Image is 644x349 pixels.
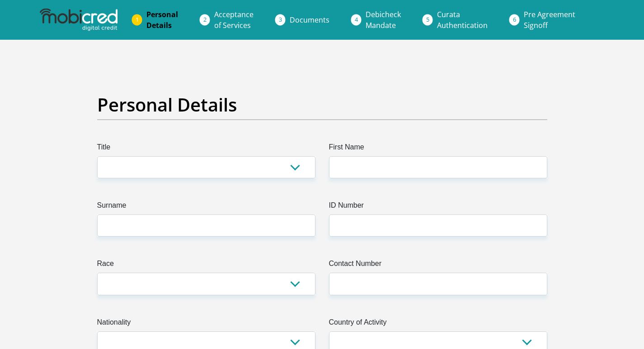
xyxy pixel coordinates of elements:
[430,5,495,34] a: CurataAuthentication
[97,214,315,237] input: Surname
[97,142,315,156] label: Title
[282,11,337,29] a: Documents
[97,317,315,331] label: Nationality
[97,94,547,116] h2: Personal Details
[329,258,547,273] label: Contact Number
[97,200,315,214] label: Surname
[207,5,261,34] a: Acceptanceof Services
[329,156,547,178] input: First Name
[524,9,575,30] span: Pre Agreement Signoff
[290,15,329,25] span: Documents
[329,200,547,214] label: ID Number
[146,9,178,30] span: Personal Details
[97,258,315,273] label: Race
[437,9,488,30] span: Curata Authentication
[517,5,583,34] a: Pre AgreementSignoff
[329,142,547,156] label: First Name
[214,9,254,30] span: Acceptance of Services
[358,5,408,34] a: DebicheckMandate
[139,5,185,34] a: PersonalDetails
[329,317,547,331] label: Country of Activity
[366,9,401,30] span: Debicheck Mandate
[40,9,118,31] img: mobicred logo
[329,214,547,237] input: ID Number
[329,273,547,295] input: Contact Number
